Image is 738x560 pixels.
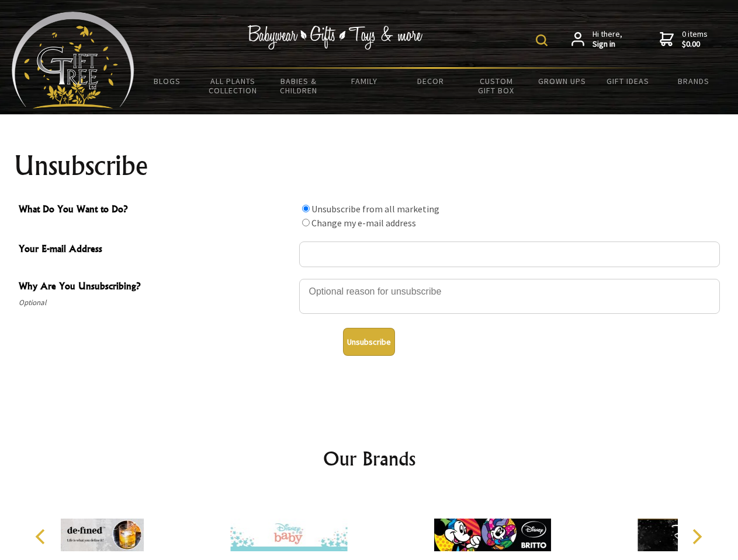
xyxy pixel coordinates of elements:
input: What Do You Want to Do? [302,219,310,226]
a: Gift Ideas [595,69,661,93]
strong: Sign in [593,39,622,50]
h2: Our Brands [23,444,715,473]
img: Babyware - Gifts - Toys and more... [12,12,134,108]
a: Brands [661,69,727,93]
label: Change my e-mail address [311,217,416,229]
span: 0 items [682,29,708,50]
a: Hi there,Sign in [571,29,622,50]
a: BLOGS [134,69,200,93]
img: Babywear - Gifts - Toys & more [248,25,423,50]
input: What Do You Want to Do? [302,205,310,212]
button: Next [684,524,709,549]
span: Optional [19,296,293,310]
h1: Unsubscribe [14,152,725,180]
span: Your E-mail Address [19,242,293,258]
textarea: Why Are You Unsubscribing? [299,279,720,314]
span: Hi there, [593,29,622,50]
a: Decor [397,69,463,93]
input: Your E-mail Address [299,242,720,267]
a: 0 items$0.00 [660,29,708,50]
span: What Do You Want to Do? [19,202,293,219]
a: Custom Gift Box [463,69,529,103]
button: Unsubscribe [343,328,395,356]
img: product search [536,34,548,46]
a: Babies & Children [266,69,332,103]
span: Why Are You Unsubscribing? [19,279,293,296]
strong: $0.00 [682,39,708,50]
a: Family [332,69,398,93]
a: All Plants Collection [200,69,266,103]
a: Grown Ups [529,69,595,93]
button: Previous [29,524,55,549]
label: Unsubscribe from all marketing [311,203,439,215]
